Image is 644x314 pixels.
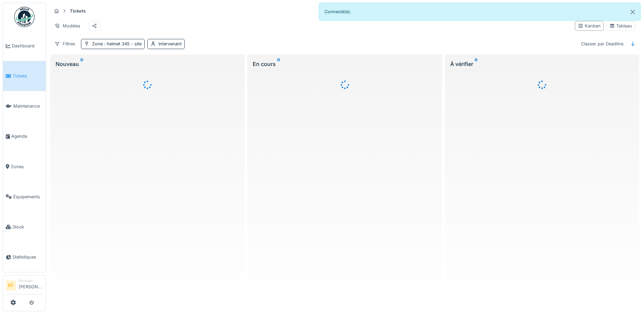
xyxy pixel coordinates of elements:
li: [PERSON_NAME] [19,278,43,293]
div: Intervenant [159,41,182,47]
div: À vérifier [450,60,634,68]
img: Badge_color-CXgf-gQk.svg [14,7,35,27]
span: Équipements [13,194,43,200]
div: Tableau [609,23,632,29]
strong: Tickets [67,8,88,14]
span: Statistiques [13,254,43,260]
div: En cours [253,60,436,68]
a: Tickets [3,61,46,91]
li: EF [6,281,16,291]
a: Zones [3,152,46,182]
span: Maintenance [13,103,43,109]
span: Dashboard [12,43,43,49]
span: Tickets [13,73,43,79]
a: EF Manager[PERSON_NAME] [6,278,43,294]
span: : helmet 345 - site [103,41,142,46]
sup: 0 [80,60,83,68]
span: Zones [11,163,43,170]
div: Nouveau [56,60,239,68]
a: Agenda [3,121,46,151]
div: Classer par Deadline [578,39,626,49]
a: Maintenance [3,91,46,121]
sup: 0 [277,60,280,68]
span: Stock [13,224,43,230]
div: Filtres [51,39,78,49]
a: Équipements [3,182,46,212]
div: Connecté(e). [319,3,641,21]
span: Agenda [11,133,43,139]
div: Modèles [51,21,83,31]
a: Dashboard [3,31,46,61]
sup: 0 [475,60,478,68]
div: Manager [19,278,43,283]
div: Kanban [578,23,601,29]
button: Close [625,3,640,21]
div: Zone [92,41,142,47]
a: Statistiques [3,242,46,272]
a: Stock [3,212,46,242]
